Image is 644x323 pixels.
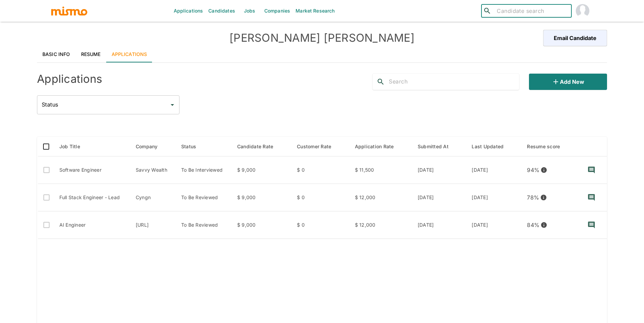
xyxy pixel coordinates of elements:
td: $ 0 [291,156,349,184]
p: 78 % [527,193,539,202]
span: Customer Rate [297,142,340,151]
button: search [373,74,389,90]
td: Cyngn [130,184,176,211]
td: $ 9,000 [232,184,291,211]
h4: [PERSON_NAME] [PERSON_NAME] [179,31,465,45]
td: To Be Reviewed [176,184,232,211]
img: Maria Lujan Ciommo [576,4,589,18]
button: recent-notes [583,189,600,206]
span: Company [136,142,167,151]
a: Basic Info [37,46,76,62]
td: [DATE] [466,156,522,184]
td: $ 9,000 [232,211,291,239]
span: Job Title [59,142,89,151]
svg: View resume score details [541,167,547,173]
td: [URL] [130,211,176,239]
button: recent-notes [583,162,600,178]
button: Email Candidate [543,30,607,46]
td: [DATE] [466,211,522,239]
button: recent-notes [583,217,600,233]
input: Candidate search [494,6,569,16]
p: 94 % [527,165,539,175]
span: Candidate Rate [237,142,282,151]
span: Status [181,142,205,151]
p: 84 % [527,220,539,230]
h4: Applications [37,72,102,86]
span: Submitted At [418,142,457,151]
td: Only active applications to Public jobs can be selected [38,211,54,239]
td: Only active applications to Public jobs can be selected [38,184,54,211]
td: Savvy Wealth [130,156,176,184]
td: Full Stack Engineer - Lead [54,184,130,211]
td: $ 0 [291,184,349,211]
td: [DATE] [466,184,522,211]
td: To Be Reviewed [176,211,232,239]
a: Applications [106,46,153,62]
svg: View resume score details [541,222,547,228]
svg: View resume score details [540,194,547,201]
td: $ 12,000 [349,211,412,239]
td: AI Engineer [54,211,130,239]
span: Resume score [527,142,569,151]
td: $ 0 [291,211,349,239]
span: Application Rate [355,142,403,151]
td: Software Engineer [54,156,130,184]
td: [DATE] [412,184,467,211]
td: Only active applications to Public jobs can be selected [38,156,54,184]
td: $ 11,500 [349,156,412,184]
button: Add new [529,74,607,90]
img: logo [51,6,88,16]
a: Resume [76,46,106,62]
td: [DATE] [412,211,467,239]
input: Search [389,76,519,87]
button: Open [168,100,177,110]
td: To Be Interviewed [176,156,232,184]
td: [DATE] [412,156,467,184]
td: $ 9,000 [232,156,291,184]
span: Last Updated [472,142,512,151]
td: $ 12,000 [349,184,412,211]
